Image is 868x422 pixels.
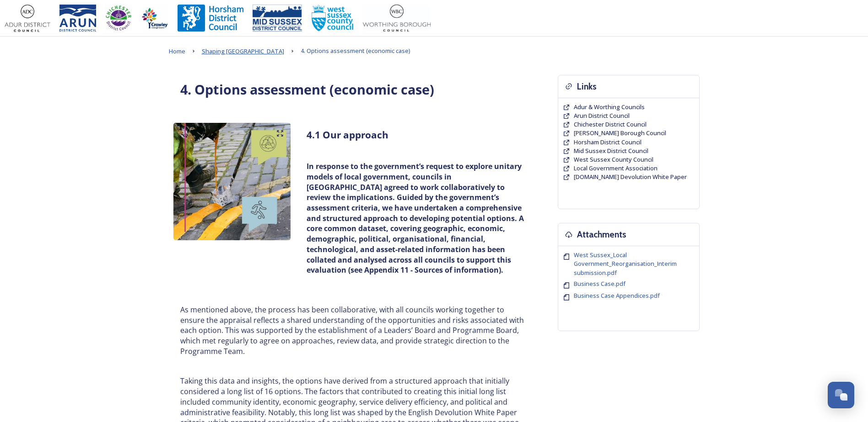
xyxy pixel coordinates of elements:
strong: 4. Options assessment (economic case) [180,80,434,98]
img: 150ppimsdc%20logo%20blue.png [253,5,302,32]
a: Home [169,46,185,57]
a: Mid Sussex District Council [574,147,648,155]
a: [PERSON_NAME] Borough Council [574,129,666,137]
img: CDC%20Logo%20-%20you%20may%20have%20a%20better%20version.jpg [105,5,132,32]
span: 4. Options assessment (economic case) [301,47,410,55]
a: [DOMAIN_NAME] Devolution White Paper [574,173,687,181]
h3: Attachments [577,228,626,241]
img: Crawley%20BC%20logo.jpg [141,5,168,32]
a: Horsham District Council [574,138,642,147]
strong: In response to the government’s request to explore unitary models of local government, councils i... [307,161,526,275]
span: Local Government Association [574,164,658,172]
span: Business Case.pdf [574,280,625,288]
span: Chichester District Council [574,120,647,128]
img: Arun%20District%20Council%20logo%20blue%20CMYK.jpg [59,5,96,32]
span: Business Case Appendices.pdf [574,291,660,300]
a: Chichester District Council [574,120,647,129]
img: Adur%20logo%20%281%29.jpeg [5,5,50,32]
span: Home [169,47,185,55]
a: Adur & Worthing Councils [574,103,645,111]
strong: 4.1 Our approach [307,128,388,141]
a: West Sussex County Council [574,155,653,164]
a: Local Government Association [574,164,658,173]
span: [DOMAIN_NAME] Devolution White Paper [574,173,687,181]
a: Shaping [GEOGRAPHIC_DATA] [202,46,284,57]
h3: Links [577,80,597,93]
img: WSCCPos-Spot-25mm.jpg [311,5,354,32]
span: [PERSON_NAME] Borough Council [574,129,666,137]
a: Arun District Council [574,111,630,120]
button: Open Chat [828,382,854,408]
p: As mentioned above, the process has been collaborative, with all councils working together to ens... [180,305,528,357]
span: Shaping [GEOGRAPHIC_DATA] [202,47,284,55]
img: Worthing_Adur%20%281%29.jpg [363,5,431,32]
img: Horsham%20DC%20Logo.jpg [178,5,243,32]
span: Horsham District Council [574,138,642,146]
span: West Sussex_Local Government_Reorganisation_Interim submission.pdf [574,251,677,276]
